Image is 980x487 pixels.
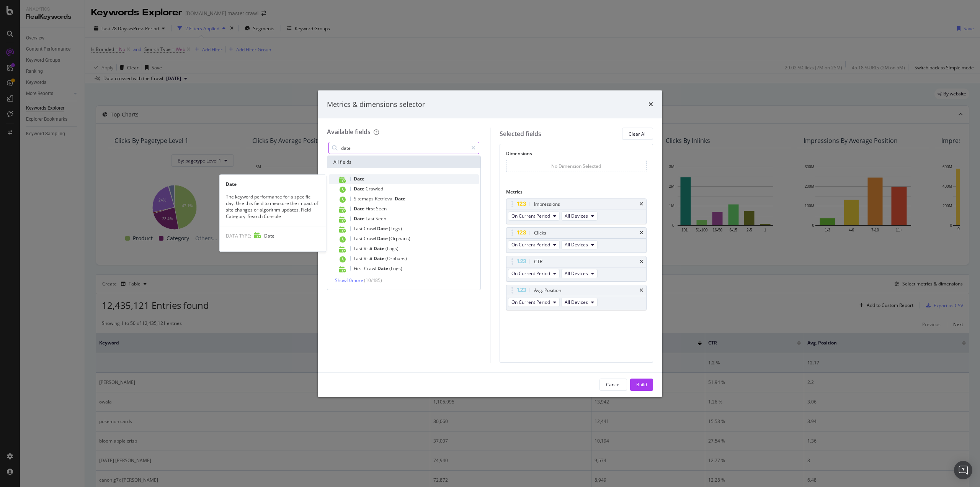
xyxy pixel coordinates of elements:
[511,213,550,219] span: On Current Period
[389,265,402,272] span: (Logs)
[500,130,541,138] div: Selected fields
[354,245,364,252] span: Last
[565,270,588,277] span: All Devices
[385,245,399,252] span: (Logs)
[395,195,405,202] span: Date
[366,185,383,192] span: Crawled
[364,255,374,262] span: Visit
[375,195,395,202] span: Retrieval
[534,258,542,266] div: CTR
[327,100,425,110] div: Metrics & dimensions selector
[385,255,407,262] span: (Orphans)
[354,195,375,202] span: Sitemaps
[561,240,598,249] button: All Devices
[389,225,402,232] span: (Logs)
[534,287,561,294] div: Avg. Position
[506,198,647,224] div: ImpressionstimesOn Current PeriodAll Devices
[374,255,385,262] span: Date
[364,265,377,272] span: Crawl
[534,229,546,237] div: Clicks
[364,235,377,242] span: Crawl
[508,212,560,221] button: On Current Period
[366,205,376,212] span: First
[377,265,389,272] span: Date
[340,142,468,154] input: Search by field name
[508,298,560,307] button: On Current Period
[506,227,647,253] div: ClickstimesOn Current PeriodAll Devices
[648,100,653,110] div: times
[606,381,621,388] div: Cancel
[376,215,386,222] span: Seen
[220,193,326,220] div: The keyword performance for a specific day. Use this field to measure the impact of site changes ...
[354,205,366,212] span: Date
[220,181,326,187] div: Date
[511,270,550,277] span: On Current Period
[508,240,560,249] button: On Current Period
[629,131,647,137] div: Clear All
[561,269,598,278] button: All Devices
[354,235,364,242] span: Last
[354,225,364,232] span: Last
[389,235,410,242] span: (Orphans)
[354,265,364,272] span: First
[377,225,389,232] span: Date
[506,150,647,160] div: Dimensions
[327,156,480,168] div: All fields
[511,299,550,305] span: On Current Period
[506,189,647,198] div: Metrics
[561,212,598,221] button: All Devices
[636,381,647,388] div: Build
[565,299,588,305] span: All Devices
[354,185,366,192] span: Date
[640,259,643,264] div: times
[511,241,550,248] span: On Current Period
[354,215,366,222] span: Date
[335,277,363,284] span: Show 10 more
[954,461,972,479] div: Open Intercom Messenger
[561,298,598,307] button: All Devices
[622,128,653,140] button: Clear All
[354,175,364,182] span: Date
[364,277,382,284] span: ( 10 / 485 )
[565,241,588,248] span: All Devices
[364,225,377,232] span: Crawl
[599,379,627,391] button: Cancel
[534,200,560,208] div: Impressions
[508,269,560,278] button: On Current Period
[565,213,588,219] span: All Devices
[630,379,653,391] button: Build
[640,231,643,235] div: times
[551,163,601,169] div: No Dimension Selected
[374,245,385,252] span: Date
[366,215,376,222] span: Last
[327,128,371,136] div: Available fields
[376,205,387,212] span: Seen
[506,256,647,282] div: CTRtimesOn Current PeriodAll Devices
[318,90,662,397] div: modal
[640,288,643,293] div: times
[364,245,374,252] span: Visit
[354,255,364,262] span: Last
[377,235,389,242] span: Date
[506,285,647,310] div: Avg. PositiontimesOn Current PeriodAll Devices
[640,202,643,207] div: times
